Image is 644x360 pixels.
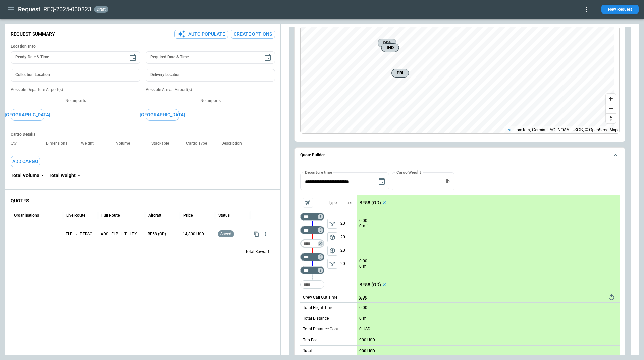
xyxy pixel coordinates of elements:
[218,213,230,218] div: Status
[81,141,99,146] p: Weight
[606,104,616,113] button: Zoom out
[359,305,367,310] p: 0:00
[359,282,381,288] p: BE58 (OD)
[183,231,212,237] p: 14,800 USD
[303,326,338,332] p: Total Distance Cost
[11,109,44,121] button: [GEOGRAPHIC_DATA]
[146,98,275,104] p: No airports
[303,337,317,343] p: Trip Fee
[340,244,357,257] p: 20
[219,232,233,236] span: saved
[300,266,324,274] div: Not found
[66,231,95,237] p: ELP → ABE
[11,87,140,93] p: Possible Departure Airport(s)
[303,316,329,321] p: Total Distance
[327,232,337,242] span: Type of sector
[340,257,357,270] p: 20
[381,40,393,46] span: DPA
[101,213,120,218] div: Full Route
[394,70,406,76] span: PBI
[303,198,313,208] span: Aircraft selection
[186,141,212,146] p: Cargo Type
[18,5,40,13] h1: Request
[14,213,39,218] div: Organisations
[95,7,107,12] span: draft
[606,113,616,123] button: Reset bearing to north
[359,295,367,300] p: 2:00
[148,213,161,218] div: Aircraft
[300,253,324,261] div: Not found
[340,217,357,230] p: 20
[42,173,43,178] p: -
[359,264,362,269] p: 0
[46,141,73,146] p: Dimensions
[148,231,177,237] p: BE58 (OD)
[11,44,275,49] h6: Location Info
[300,148,620,163] button: Quote Builder
[303,305,333,311] p: Total Flight Time
[359,259,367,264] p: 0:00
[329,247,336,254] span: package_2
[329,234,336,241] span: package_2
[183,213,193,218] div: Price
[505,127,513,132] a: Esri
[327,232,337,242] button: left aligned
[218,225,247,243] div: Saved
[11,156,40,167] button: Add Cargo
[300,153,325,157] h6: Quote Builder
[359,200,381,206] p: BE58 (OD)
[505,126,618,133] div: , TomTom, Garmin, FAO, NOAA, USGS, © OpenStreetMap
[363,264,368,269] p: mi
[300,240,324,248] div: Too short
[11,132,275,137] h6: Cargo Details
[146,109,179,121] button: [GEOGRAPHIC_DATA]
[11,198,275,204] p: QUOTES
[301,26,614,134] canvas: Map
[151,141,174,146] p: Stackable
[305,169,332,175] label: Departure time
[245,249,266,255] p: Total Rows:
[11,31,55,37] p: Request Summary
[11,173,39,178] p: Total Volume
[11,141,22,146] p: Qty
[78,173,80,178] p: -
[359,349,375,354] p: 900 USD
[49,173,76,178] p: Total Weight
[146,87,275,93] p: Possible Arrival Airport(s)
[359,223,362,229] p: 0
[327,246,337,256] button: left aligned
[327,259,337,269] button: left aligned
[359,338,375,343] p: 900 USD
[101,231,142,237] p: ADS - ELP - LIT - LEX - ABE - ADS
[303,349,312,353] h6: Total
[327,259,337,269] span: Type of sector
[327,246,337,256] span: Type of sector
[606,94,616,104] button: Zoom in
[231,30,275,39] button: Create Options
[384,44,396,51] span: IND
[607,292,617,302] button: Reset
[363,223,368,229] p: mi
[363,316,368,321] p: mi
[375,175,388,188] button: Choose date, selected date is Oct 8, 2025
[43,5,91,13] h2: REQ-2025-000323
[446,178,450,184] p: lb
[303,295,337,300] p: Crew Call Out Time
[359,218,367,223] p: 0:00
[267,249,270,255] p: 1
[327,219,337,229] button: left aligned
[66,213,85,218] div: Live Route
[300,280,324,289] div: Too short
[601,5,639,14] button: New Request
[396,169,421,175] label: Cargo Weight
[174,30,228,39] button: Auto Populate
[221,141,247,146] p: Description
[252,230,261,238] button: Copy quote content
[345,200,352,206] p: Taxi
[359,316,362,321] p: 0
[328,200,337,206] p: Type
[261,51,274,64] button: Choose date
[340,230,357,244] p: 20
[300,213,324,221] div: Not found
[359,327,370,332] p: 0 USD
